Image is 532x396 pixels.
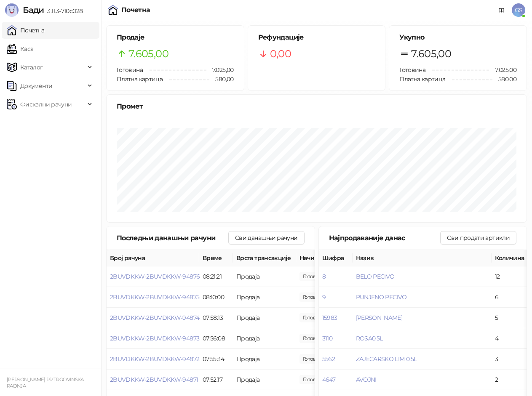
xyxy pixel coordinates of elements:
button: PUNJENO PECIVO [356,293,407,301]
button: 8 [322,273,326,280]
a: Документација [495,3,508,17]
button: 2BUVDKKW-2BUVDKKW-94871 [110,376,198,383]
span: 390,00 [299,272,328,281]
div: Почетна [121,7,150,13]
td: 6 [492,287,529,308]
span: 0,00 [270,46,291,62]
span: 115,00 [299,334,328,343]
button: 9 [322,293,326,301]
span: 3.11.3-710c028 [44,7,83,15]
td: 2 [492,369,529,390]
td: 07:52:17 [199,369,233,390]
button: 2BUVDKKW-2BUVDKKW-94875 [110,293,199,301]
span: 580,00 [492,74,516,84]
td: 07:56:08 [199,328,233,349]
span: 7.025,00 [206,65,234,74]
td: 08:21:21 [199,266,233,287]
span: 95,00 [299,292,328,302]
span: 7.605,00 [411,46,451,62]
td: Продаја [233,369,296,390]
td: Продаја [233,266,296,287]
span: Платна картица [399,75,445,83]
td: Продаја [233,349,296,369]
td: 07:55:34 [199,349,233,369]
button: 2BUVDKKW-2BUVDKKW-94874 [110,314,199,322]
td: 08:10:00 [199,287,233,308]
a: Каса [7,40,33,57]
th: Број рачуна [107,250,199,266]
button: 4647 [322,376,335,383]
td: Продаја [233,287,296,308]
button: 5562 [322,355,335,363]
span: Фискални рачуни [20,96,72,113]
img: Logo [5,3,19,17]
span: 7.025,00 [489,65,516,74]
h5: Укупно [399,32,516,43]
a: Почетна [7,22,45,39]
h5: Рефундације [258,32,375,43]
button: 15983 [322,314,337,322]
button: 2BUVDKKW-2BUVDKKW-94873 [110,335,199,342]
button: ROSA0,5L [356,335,383,342]
button: Сви продати артикли [440,231,516,245]
button: 3110 [322,335,332,342]
small: [PERSON_NAME] PR TRGOVINSKA RADNJA [7,377,84,389]
span: Платна картица [117,75,163,83]
button: AVOJNI [356,376,377,383]
button: 2BUVDKKW-2BUVDKKW-94872 [110,355,199,363]
th: Количина [492,250,529,266]
button: 2BUVDKKW-2BUVDKKW-94876 [110,273,200,280]
div: Последњи данашњи рачуни [117,233,228,243]
td: Продаја [233,328,296,349]
button: Сви данашњи рачуни [228,231,304,245]
span: Готовина [399,66,425,74]
span: 160,00 [299,354,328,364]
th: Назив [353,250,492,266]
span: 50,00 [299,375,328,384]
th: Шифра [319,250,353,266]
div: Промет [117,101,516,112]
span: Бади [23,5,44,15]
td: 3 [492,349,529,369]
td: 12 [492,266,529,287]
span: 580,00 [209,74,233,84]
span: 7.605,00 [128,46,168,62]
button: [PERSON_NAME] [356,314,403,322]
td: 5 [492,308,529,328]
td: 4 [492,328,529,349]
th: Време [199,250,233,266]
td: 07:58:13 [199,308,233,328]
span: Готовина [117,66,143,74]
span: GS [512,3,525,17]
span: Документи [20,77,52,94]
button: ZAJECARSKO LIM 0,5L [356,355,417,363]
th: Врста трансакције [233,250,296,266]
div: Најпродаваније данас [329,233,441,243]
span: 425,00 [299,313,328,322]
button: BELO PECIVO [356,273,395,280]
td: Продаја [233,308,296,328]
h5: Продаје [117,32,234,43]
th: Начини плаћања [296,250,380,266]
span: Каталог [20,59,43,76]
